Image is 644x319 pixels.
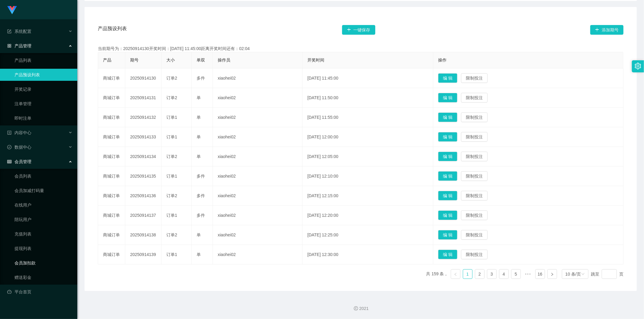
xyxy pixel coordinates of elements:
[438,230,457,240] button: 编 辑
[98,88,125,108] td: 商城订单
[197,58,205,62] span: 单双
[475,270,484,279] a: 2
[166,174,177,178] span: 订单1
[98,225,125,245] td: 商城订单
[98,186,125,206] td: 商城订单
[125,127,162,147] td: 20250914133
[125,166,162,186] td: 20250914135
[342,25,375,35] button: 图标: plus一键保存
[566,270,581,279] div: 10 条/页
[451,269,460,279] li: 上一页
[487,270,496,279] a: 3
[213,68,303,88] td: xiaohei02
[213,225,303,245] td: xiaohei02
[98,166,125,186] td: 商城订单
[166,95,177,100] span: 订单2
[14,54,72,66] a: 产品列表
[438,250,457,259] button: 编 辑
[197,193,205,198] span: 多件
[98,245,125,264] td: 商城订单
[7,29,11,33] i: 图标: form
[303,127,433,147] td: [DATE] 12:00:00
[354,306,358,311] i: 图标: copyright
[197,213,205,218] span: 多件
[303,108,433,127] td: [DATE] 11:55:00
[550,273,554,276] i: 图标: right
[82,305,639,312] div: 2021
[461,210,488,220] button: 限制投注
[438,210,457,220] button: 编 辑
[125,245,162,264] td: 20250914139
[197,95,201,100] span: 单
[103,58,111,62] span: 产品
[218,58,230,62] span: 操作员
[213,206,303,225] td: xiaohei02
[307,58,324,62] span: 开奖时间
[590,25,623,35] button: 图标: plus添加期号
[125,225,162,245] td: 20250914138
[14,83,72,95] a: 开奖记录
[303,186,433,206] td: [DATE] 12:15:00
[438,93,457,103] button: 编 辑
[14,257,72,269] a: 会员加扣款
[7,29,31,34] span: 系统配置
[461,230,488,240] button: 限制投注
[213,147,303,166] td: xiaohei02
[303,245,433,264] td: [DATE] 12:30:00
[14,170,72,182] a: 会员列表
[125,206,162,225] td: 20250914137
[7,44,11,48] i: 图标: appstore-o
[98,46,623,52] div: 当前期号为：20250914130开奖时间：[DATE] 11:45:00距离开奖时间还有：02:04
[461,112,488,122] button: 限制投注
[591,269,623,279] div: 跳至 页
[511,270,521,279] a: 5
[461,250,488,259] button: 限制投注
[7,6,17,14] img: logo.9652507e.png
[197,232,201,237] span: 单
[438,132,457,142] button: 编 辑
[14,112,72,124] a: 即时注单
[461,171,488,181] button: 限制投注
[213,108,303,127] td: xiaohei02
[213,245,303,264] td: xiaohei02
[14,213,72,226] a: 陪玩用户
[511,269,521,279] li: 5
[125,88,162,108] td: 20250914131
[499,270,508,279] a: 4
[14,98,72,110] a: 注单管理
[14,271,72,283] a: 赠送彩金
[438,191,457,201] button: 编 辑
[197,174,205,178] span: 多件
[454,273,457,276] i: 图标: left
[536,270,545,279] a: 16
[125,147,162,166] td: 20250914134
[14,185,72,197] a: 会员加减打码量
[166,58,175,62] span: 大小
[7,130,31,135] span: 内容中心
[213,88,303,108] td: xiaohei02
[197,115,201,120] span: 单
[499,269,509,279] li: 4
[166,134,177,139] span: 订单1
[125,68,162,88] td: 20250914130
[438,171,457,181] button: 编 辑
[303,88,433,108] td: [DATE] 11:50:00
[166,213,177,218] span: 订单1
[523,269,533,279] li: 向后 5 页
[461,152,488,161] button: 限制投注
[14,242,72,254] a: 提现列表
[125,108,162,127] td: 20250914132
[303,147,433,166] td: [DATE] 12:05:00
[14,199,72,211] a: 在线用户
[166,115,177,120] span: 订单1
[7,145,11,149] i: 图标: check-circle-o
[7,145,31,150] span: 数据中心
[166,193,177,198] span: 订单2
[197,134,201,139] span: 单
[463,270,472,279] a: 1
[7,159,31,164] span: 会员管理
[7,286,72,298] a: 图标: dashboard平台首页
[213,127,303,147] td: xiaohei02
[635,63,641,69] i: 图标: setting
[166,252,177,257] span: 订单1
